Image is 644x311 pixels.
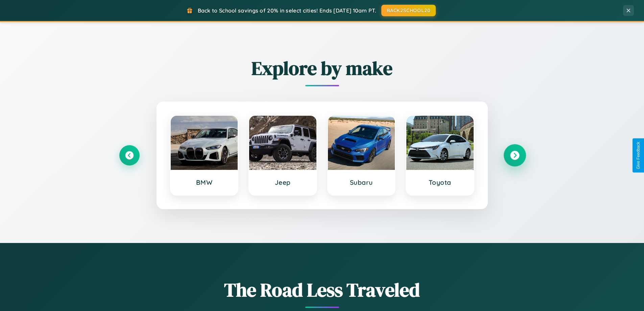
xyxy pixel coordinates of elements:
[119,277,525,303] h1: The Road Less Traveled
[381,5,436,16] button: BACK2SCHOOL20
[177,178,231,186] h3: BMW
[413,178,467,186] h3: Toyota
[256,178,310,186] h3: Jeep
[198,7,376,14] span: Back to School savings of 20% in select cities! Ends [DATE] 10am PT.
[335,178,388,186] h3: Subaru
[636,142,641,169] div: Give Feedback
[119,55,525,81] h2: Explore by make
